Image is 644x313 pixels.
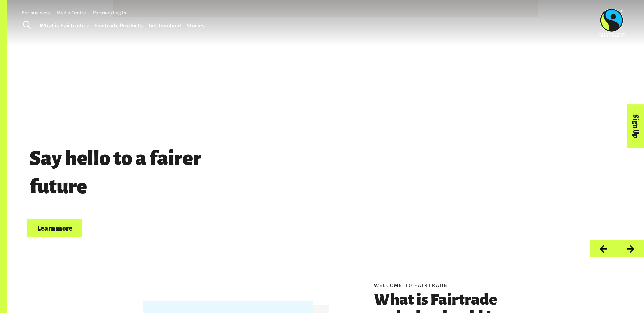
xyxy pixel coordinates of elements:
button: Previous [590,240,617,257]
a: Learn more [27,219,82,237]
button: Next [617,240,644,257]
a: Fairtrade Products [94,20,143,30]
a: For business [22,10,50,15]
p: Choose Fairtrade [27,203,523,217]
a: Toggle Search [18,17,35,34]
a: Get Involved [149,20,181,30]
a: What is Fairtrade [40,20,89,30]
a: Partners Log In [93,10,126,15]
a: Media Centre [57,10,86,15]
img: Fairtrade Australia New Zealand logo [599,9,625,37]
span: Say hello to a fairer future [27,147,204,198]
h5: Welcome to Fairtrade [374,282,508,289]
a: Stories [187,20,205,30]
